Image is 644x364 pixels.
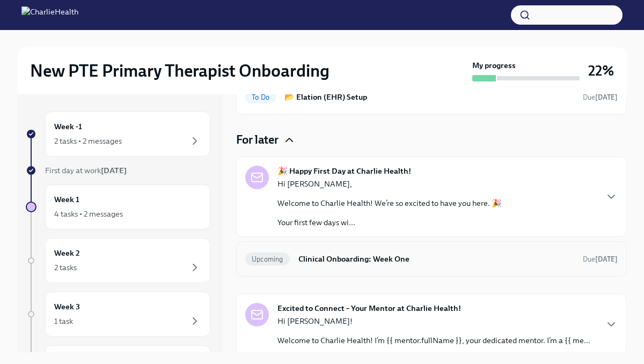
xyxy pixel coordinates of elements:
div: 2 tasks • 2 messages [54,136,122,146]
p: Your first few days wi... [277,217,502,228]
span: First day at work [45,166,127,175]
a: UpcomingClinical Onboarding: Week OneDue[DATE] [245,250,618,268]
span: Due [583,93,618,101]
p: Hi [PERSON_NAME], [277,179,502,189]
a: Week -12 tasks • 2 messages [26,112,210,157]
div: 2 tasks [54,262,77,273]
h6: Week 1 [54,194,79,205]
span: September 19th, 2025 10:00 [583,92,618,102]
strong: [DATE] [595,93,618,101]
h6: 📂 Elation (EHR) Setup [284,91,574,103]
a: Week 22 tasks [26,238,210,283]
p: Welcome to Charlie Health! I’m {{ mentor.fullName }}, your dedicated mentor. I’m a {{ me... [277,335,590,346]
img: CharlieHealth [21,6,78,24]
h3: 22% [588,61,614,80]
a: To Do📂 Elation (EHR) SetupDue[DATE] [245,88,618,106]
strong: My progress [472,60,516,71]
h6: Week 2 [54,247,80,259]
span: September 20th, 2025 10:00 [583,254,618,264]
strong: [DATE] [101,166,127,175]
p: Hi [PERSON_NAME]! [277,316,590,326]
a: First day at work[DATE] [26,165,210,176]
span: To Do [245,93,276,101]
p: Welcome to Charlie Health! We’re so excited to have you here. 🎉 [277,198,502,209]
span: Upcoming [245,255,290,263]
span: Due [583,255,618,263]
strong: Excited to Connect – Your Mentor at Charlie Health! [277,303,461,314]
strong: 🎉 Happy First Day at Charlie Health! [277,166,411,176]
h2: New PTE Primary Therapist Onboarding [30,60,330,81]
div: 4 tasks • 2 messages [54,209,123,219]
strong: [DATE] [595,255,618,263]
h6: Week -1 [54,121,82,132]
a: Week 31 task [26,292,210,337]
h4: For later [236,132,279,148]
div: For later [236,132,627,148]
div: 1 task [54,316,73,326]
h6: Clinical Onboarding: Week One [298,253,574,265]
h6: Week 3 [54,301,80,313]
a: Week 14 tasks • 2 messages [26,184,210,229]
